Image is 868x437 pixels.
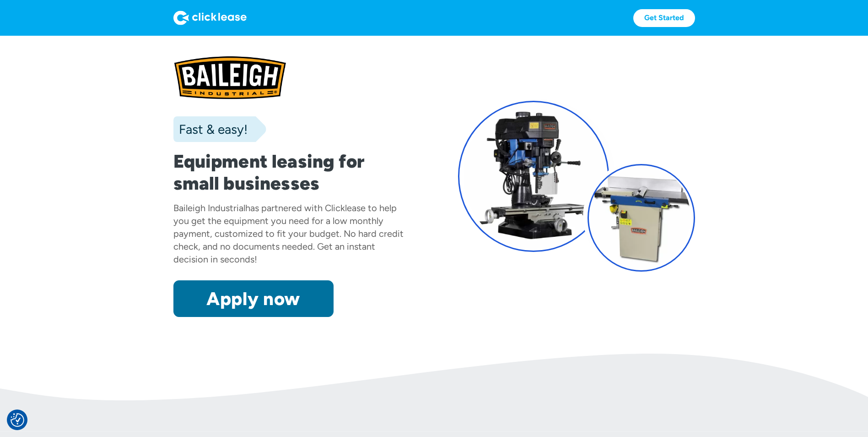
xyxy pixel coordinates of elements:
a: Apply now [173,280,334,317]
h1: Equipment leasing for small businesses [173,150,410,194]
a: Get Started [633,9,695,27]
div: Baileigh Industrial [173,202,245,213]
div: Fast & easy! [173,120,248,138]
div: has partnered with Clicklease to help you get the equipment you need for a low monthly payment, c... [173,202,404,265]
img: Revisit consent button [11,413,24,427]
img: Logo [173,11,247,25]
button: Consent Preferences [11,413,24,427]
